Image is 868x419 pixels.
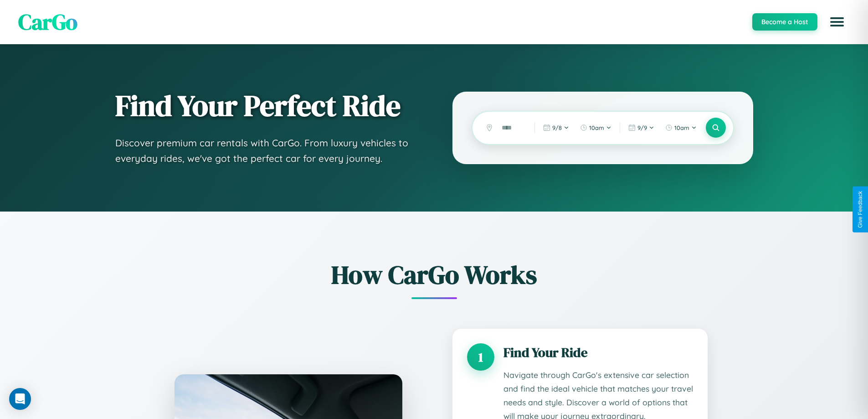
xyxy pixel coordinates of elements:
button: Open menu [824,9,850,35]
div: 1 [467,343,494,371]
h1: Find Your Perfect Ride [115,90,416,122]
button: 9/8 [539,120,574,135]
span: 10am [674,124,689,131]
span: 10am [589,124,604,131]
span: CarGo [18,7,77,37]
h3: Find Your Ride [503,343,693,362]
button: 9/9 [624,120,659,135]
div: Give Feedback [857,191,863,228]
button: Become a Host [752,13,817,31]
div: Open Intercom Messenger [9,388,31,410]
p: Discover premium car rentals with CarGo. From luxury vehicles to everyday rides, we've got the pe... [115,135,416,166]
span: 9 / 8 [552,124,562,131]
button: 10am [575,120,616,135]
h2: How CarGo Works [161,257,708,292]
span: 9 / 9 [637,124,647,131]
button: 10am [661,120,701,135]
